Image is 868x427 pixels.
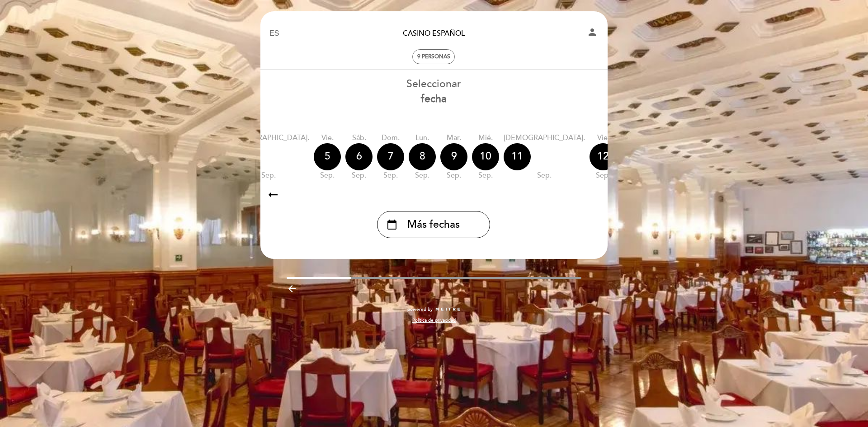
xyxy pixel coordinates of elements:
div: lun. [409,133,436,143]
div: 5 [314,143,341,170]
div: sep. [504,170,585,181]
div: 8 [409,143,436,170]
div: sep. [590,170,617,181]
button: person [587,27,598,41]
div: mar. [440,133,467,143]
img: logo_orange.svg [14,14,22,22]
span: powered by [407,306,433,313]
img: website_grey.svg [14,23,22,31]
div: [DEMOGRAPHIC_DATA]. [228,133,309,143]
div: 11 [504,143,531,170]
div: Palabras clave [106,53,144,59]
div: sep. [228,170,309,181]
div: sep. [472,170,499,181]
div: dom. [377,133,404,143]
div: 7 [377,143,404,170]
div: Seleccionar [259,77,608,107]
div: sep. [314,170,341,181]
img: tab_keywords_by_traffic_grey.svg [96,52,104,60]
div: mié. [472,133,499,143]
span: 9 personas [417,53,450,60]
a: Casino Español [377,28,490,39]
i: calendar_today [387,217,397,232]
img: tab_domain_overview_orange.svg [38,52,45,60]
div: 12 [590,143,617,170]
div: vie. [590,133,617,143]
div: 10 [472,143,499,170]
div: sep. [377,170,404,181]
a: powered by [407,306,461,313]
div: 6 [345,143,373,170]
div: [DEMOGRAPHIC_DATA]. [504,133,585,143]
div: Dominio: [DOMAIN_NAME] [24,23,101,31]
div: v 4.0.25 [25,14,44,22]
a: Política de privacidad [412,317,456,324]
div: sep. [440,170,467,181]
div: sep. [345,170,373,181]
img: MEITRE [435,307,461,312]
i: person [587,27,598,38]
b: fecha [421,93,447,105]
i: arrow_right_alt [266,185,280,204]
div: Dominio [47,53,69,59]
span: Más fechas [407,217,460,232]
div: 9 [440,143,467,170]
div: sep. [409,170,436,181]
i: arrow_backward [287,283,297,294]
div: vie. [314,133,341,143]
div: sáb. [345,133,373,143]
